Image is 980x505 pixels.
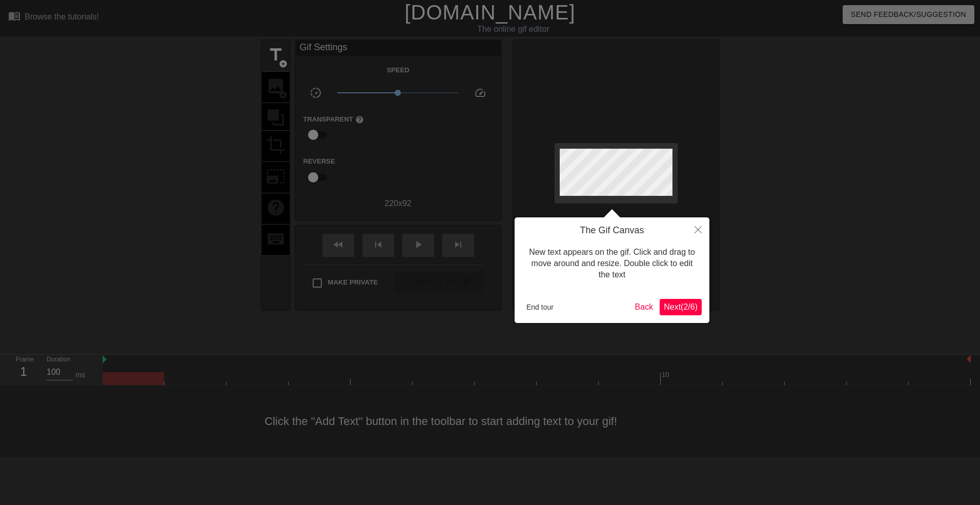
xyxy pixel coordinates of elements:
[631,299,658,315] button: Back
[522,236,702,291] div: New text appears on the gif. Click and drag to move around and resize. Double click to edit the text
[687,217,709,241] button: Close
[522,299,558,315] button: End tour
[664,302,698,311] span: Next ( 2 / 6 )
[522,225,702,236] h4: The Gif Canvas
[660,299,702,315] button: Next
